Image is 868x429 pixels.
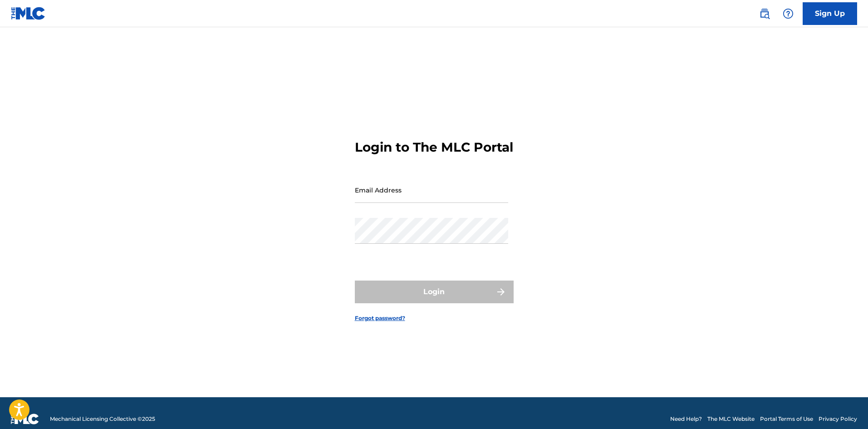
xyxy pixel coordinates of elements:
a: Public Search [755,5,774,23]
h3: Login to The MLC Portal [355,139,513,155]
a: Sign Up [803,2,857,25]
a: Forgot password? [355,314,405,322]
span: Mechanical Licensing Collective © 2025 [50,415,155,423]
a: Portal Terms of Use [760,415,813,423]
a: Privacy Policy [819,415,857,423]
img: MLC Logo [11,7,46,20]
img: search [759,8,770,19]
iframe: Chat Widget [823,385,868,429]
img: help [783,8,794,19]
a: Need Help? [670,415,702,423]
div: Help [779,5,797,23]
a: The MLC Website [707,415,755,423]
img: logo [11,414,39,424]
